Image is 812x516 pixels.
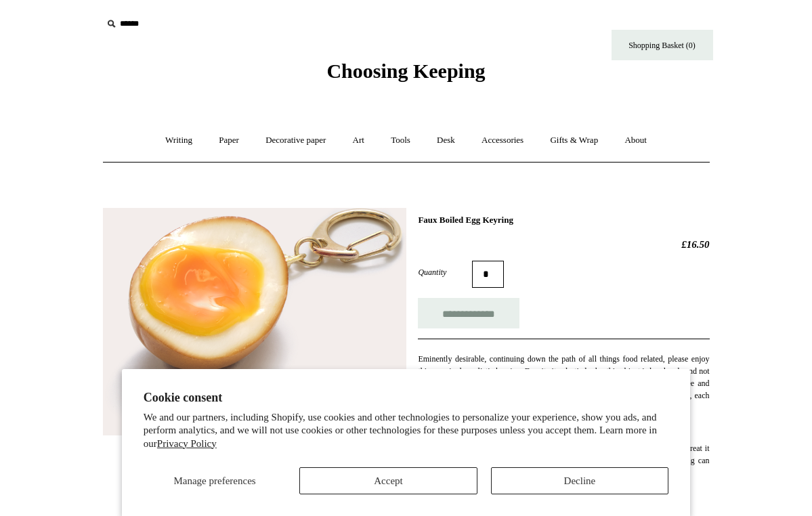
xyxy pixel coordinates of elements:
[341,123,377,158] a: Art
[379,123,423,158] a: Tools
[173,475,255,486] span: Manage preferences
[326,60,485,82] span: Choosing Keeping
[612,30,713,60] a: Shopping Basket (0)
[103,208,406,436] img: Faux Boiled Egg Keyring
[418,238,709,251] h2: £16.50
[326,70,485,80] a: Choosing Keeping
[144,467,286,494] button: Manage preferences
[253,123,338,158] a: Decorative paper
[612,123,659,158] a: About
[207,123,251,158] a: Paper
[425,123,467,158] a: Desk
[144,411,668,451] p: We and our partners, including Shopify, use cookies and other technologies to personalize your ex...
[418,266,472,278] label: Quantity
[299,467,477,494] button: Accept
[538,123,610,158] a: Gifts & Wrap
[469,123,536,158] a: Accessories
[491,467,668,494] button: Decline
[418,353,709,414] p: Eminently desirable, continuing down the path of all things food related, please enjoy this amazi...
[144,391,668,405] h2: Cookie consent
[418,215,709,225] h1: Faux Boiled Egg Keyring
[157,438,217,449] a: Privacy Policy
[153,123,205,158] a: Writing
